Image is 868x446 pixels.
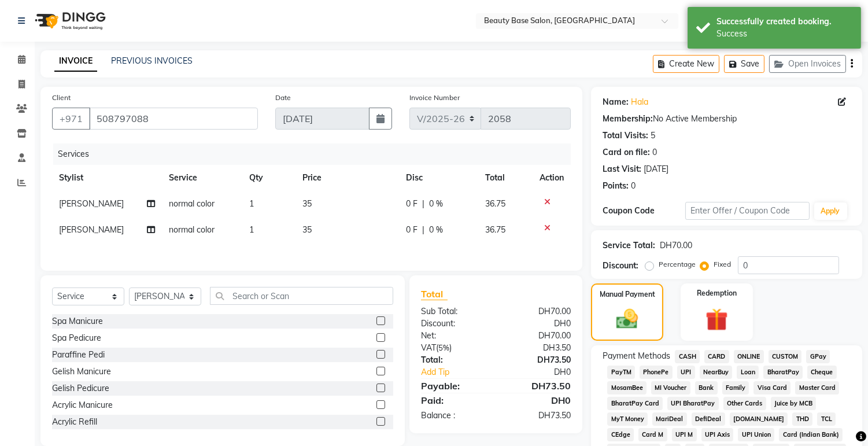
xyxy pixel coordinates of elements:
[52,349,105,361] div: Paraffine Pedi
[675,350,700,363] span: CASH
[692,412,725,426] span: DefiDeal
[54,51,97,72] a: INVOICE
[496,354,580,366] div: DH73.50
[603,260,638,272] div: Discount:
[496,330,580,342] div: DH70.00
[722,381,749,395] span: Family
[52,382,109,395] div: Gelish Pedicure
[162,165,243,191] th: Service
[795,381,839,395] span: Master Card
[651,130,655,142] div: 5
[52,366,111,378] div: Gelish Manicure
[607,412,648,426] span: MyT Money
[779,428,843,441] span: Card (Indian Bank)
[660,239,692,252] div: DH70.00
[603,113,653,125] div: Membership:
[52,108,90,130] button: +971
[769,350,802,363] span: CUSTOM
[169,224,215,235] span: normal color
[734,350,764,363] span: ONLINE
[730,412,788,426] span: [DOMAIN_NAME]
[603,130,648,142] div: Total Visits:
[52,399,113,411] div: Acrylic Manicure
[412,305,496,318] div: Sub Total:
[59,198,124,209] span: [PERSON_NAME]
[302,224,312,235] span: 35
[631,96,648,108] a: Hala
[600,289,655,300] label: Manual Payment
[603,350,670,362] span: Payment Methods
[737,366,759,379] span: Loan
[769,55,846,73] button: Open Invoices
[496,393,580,407] div: DH0
[701,428,734,441] span: UPI Axis
[496,342,580,354] div: DH3.50
[817,412,836,426] span: TCL
[53,143,579,165] div: Services
[52,93,71,103] label: Client
[52,332,101,344] div: Spa Pedicure
[704,350,729,363] span: CARD
[659,259,696,270] label: Percentage
[699,305,735,334] img: _gift.svg
[210,287,393,305] input: Search or Scan
[412,366,510,378] a: Add Tip
[496,305,580,318] div: DH70.00
[806,350,830,363] span: GPay
[644,163,668,175] div: [DATE]
[638,428,667,441] span: Card M
[249,198,254,209] span: 1
[421,342,436,353] span: VAT
[792,412,812,426] span: THD
[603,239,655,252] div: Service Total:
[52,165,162,191] th: Stylist
[485,198,505,209] span: 36.75
[478,165,533,191] th: Total
[275,93,291,103] label: Date
[59,224,124,235] span: [PERSON_NAME]
[169,198,215,209] span: normal color
[409,93,460,103] label: Invoice Number
[412,354,496,366] div: Total:
[406,224,418,236] span: 0 F
[814,202,847,220] button: Apply
[496,410,580,422] div: DH73.50
[603,180,629,192] div: Points:
[607,381,647,395] span: MosamBee
[603,146,650,159] div: Card on file:
[496,379,580,393] div: DH73.50
[607,397,663,410] span: BharatPay Card
[422,224,424,236] span: |
[653,55,719,73] button: Create New
[302,198,312,209] span: 35
[607,366,635,379] span: PayTM
[685,202,809,220] input: Enter Offer / Coupon Code
[429,224,443,236] span: 0 %
[89,108,258,130] input: Search by Name/Mobile/Email/Code
[754,381,791,395] span: Visa Card
[714,259,731,270] label: Fixed
[603,96,629,108] div: Name:
[603,113,851,125] div: No Active Membership
[242,165,296,191] th: Qty
[607,428,634,441] span: CEdge
[429,198,443,210] span: 0 %
[763,366,803,379] span: BharatPay
[399,165,478,191] th: Disc
[697,288,737,298] label: Redemption
[652,146,657,159] div: 0
[421,288,448,300] span: Total
[406,198,418,210] span: 0 F
[652,412,687,426] span: MariDeal
[29,5,109,37] img: logo
[422,198,424,210] span: |
[640,366,673,379] span: PhonePe
[412,393,496,407] div: Paid:
[249,224,254,235] span: 1
[603,205,685,217] div: Coupon Code
[438,343,449,352] span: 5%
[533,165,571,191] th: Action
[771,397,817,410] span: Juice by MCB
[677,366,695,379] span: UPI
[603,163,641,175] div: Last Visit:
